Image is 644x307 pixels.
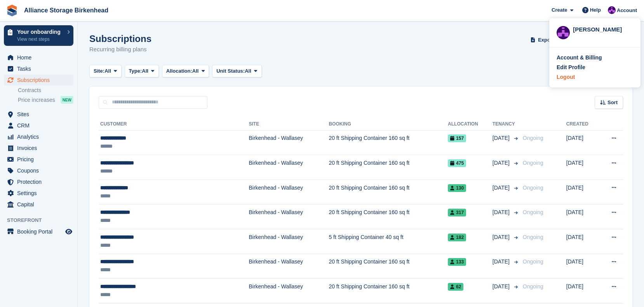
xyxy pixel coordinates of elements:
span: Settings [17,188,64,199]
span: 62 [448,283,463,291]
span: Site: [94,67,104,75]
span: Ongoing [523,234,543,240]
a: menu [4,109,73,120]
button: Type: All [125,65,159,78]
span: Ongoing [523,258,543,265]
th: Created [566,118,599,131]
td: 20 ft Shipping Container 160 sq ft [329,130,448,155]
td: [DATE] [566,155,599,180]
td: Birkenhead - Wallasey [249,130,329,155]
td: 20 ft Shipping Container 160 sq ft [329,155,448,180]
th: Tenancy [493,118,520,131]
span: 317 [448,209,466,216]
img: stora-icon-8386f47178a22dfd0bd8f6a31ec36ba5ce8667c1dd55bd0f319d3a0aa187defe.svg [6,5,18,16]
span: Capital [17,199,64,210]
span: Analytics [17,131,64,142]
span: Ongoing [523,283,543,290]
td: Birkenhead - Wallasey [249,279,329,304]
a: Your onboarding View next steps [4,25,73,46]
button: Export [529,33,563,46]
span: Ongoing [523,135,543,141]
div: NEW [61,96,73,104]
td: [DATE] [566,279,599,304]
button: Unit Status: All [212,65,261,78]
span: All [192,67,199,75]
span: Home [17,52,64,63]
a: menu [4,165,73,176]
span: Ongoing [523,160,543,166]
span: All [142,67,148,75]
a: Account & Billing [557,54,633,62]
td: 20 ft Shipping Container 160 sq ft [329,204,448,229]
a: Price increases NEW [18,96,73,104]
div: [PERSON_NAME] [573,25,633,32]
span: Account [617,7,637,14]
span: Protection [17,176,64,187]
a: menu [4,120,73,131]
button: Allocation: All [162,65,209,78]
p: Recurring billing plans [89,45,151,54]
th: Booking [329,118,448,131]
p: View next steps [17,36,63,43]
a: menu [4,131,73,142]
a: menu [4,154,73,165]
span: [DATE] [493,283,511,291]
h1: Subscriptions [89,33,151,44]
span: CRM [17,120,64,131]
span: Coupons [17,165,64,176]
img: Romilly Norton [557,26,570,39]
span: [DATE] [493,134,511,142]
div: Edit Profile [557,63,585,72]
a: Alliance Storage Birkenhead [21,4,111,17]
span: Allocation: [166,67,192,75]
span: Tasks [17,63,64,74]
a: menu [4,75,73,85]
span: [DATE] [493,184,511,192]
a: Edit Profile [557,63,633,72]
td: [DATE] [566,254,599,279]
div: Logout [557,73,575,81]
span: Export [538,36,554,44]
span: 182 [448,234,466,241]
span: Sort [607,99,618,106]
span: Booking Portal [17,226,64,237]
a: menu [4,63,73,74]
span: Ongoing [523,209,543,215]
a: Contracts [18,87,73,94]
button: Site: All [89,65,122,78]
td: [DATE] [566,130,599,155]
a: menu [4,52,73,63]
span: [DATE] [493,208,511,216]
th: Allocation [448,118,493,131]
a: menu [4,176,73,187]
span: Pricing [17,154,64,165]
span: 133 [448,258,466,266]
span: Type: [129,67,142,75]
span: Price increases [18,96,55,104]
th: Customer [99,118,249,131]
a: menu [4,199,73,210]
td: Birkenhead - Wallasey [249,229,329,254]
a: menu [4,226,73,237]
span: [DATE] [493,258,511,266]
a: Preview store [64,227,73,236]
td: 20 ft Shipping Container 160 sq ft [329,254,448,279]
td: [DATE] [566,180,599,204]
a: Logout [557,73,633,81]
span: 157 [448,134,466,142]
span: Subscriptions [17,75,64,85]
span: 130 [448,184,466,192]
p: Your onboarding [17,29,63,35]
td: Birkenhead - Wallasey [249,254,329,279]
span: Help [590,6,601,14]
span: Unit Status: [216,67,245,75]
span: Sites [17,109,64,120]
a: menu [4,188,73,199]
td: 20 ft Shipping Container 160 sq ft [329,180,448,204]
span: 475 [448,159,466,167]
span: [DATE] [493,233,511,241]
td: Birkenhead - Wallasey [249,204,329,229]
a: menu [4,143,73,153]
div: Account & Billing [557,54,602,62]
span: Storefront [7,216,77,224]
